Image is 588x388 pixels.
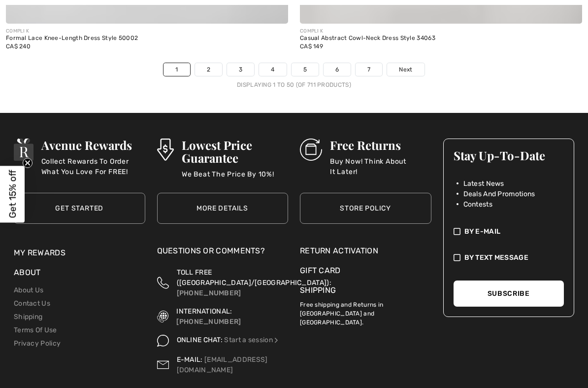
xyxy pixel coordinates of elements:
a: 5 [292,63,319,76]
a: Return Activation [300,245,431,257]
a: [PHONE_NUMBER] [177,289,241,297]
a: [EMAIL_ADDRESS][DOMAIN_NAME] [177,355,268,374]
a: Terms Of Use [14,326,57,334]
div: COMPLI K [6,28,288,35]
h3: Lowest Price Guarantee [182,139,288,164]
img: Lowest Price Guarantee [157,139,174,161]
span: E-MAIL: [177,355,203,364]
span: Get 15% off [7,170,18,218]
span: By Text Message [464,252,529,263]
a: Shipping [14,313,42,321]
span: CA$ 149 [300,43,323,50]
a: 2 [195,63,222,76]
a: Gift Card [300,265,431,277]
span: Next [399,65,412,74]
button: Subscribe [454,281,564,307]
span: Deals And Promotions [463,189,535,199]
span: Latest News [463,178,504,189]
a: Store Policy [300,193,431,224]
div: About [14,267,145,283]
a: Contact Us [14,299,50,308]
p: Collect Rewards To Order What You Love For FREE! [41,156,145,176]
a: 1 [163,63,190,76]
a: Privacy Policy [14,339,61,348]
img: Free Returns [300,139,322,161]
span: ONLINE CHAT: [177,336,223,344]
a: 4 [259,63,286,76]
h3: Avenue Rewards [41,139,145,151]
span: INTERNATIONAL: [176,307,232,316]
p: Free shipping and Returns in [GEOGRAPHIC_DATA] and [GEOGRAPHIC_DATA]. [300,296,431,327]
h3: Stay Up-To-Date [454,149,564,162]
img: International [157,306,169,327]
img: Avenue Rewards [14,139,33,161]
span: By E-mail [464,226,501,237]
img: Online Chat [273,337,280,344]
span: CA$ 240 [6,43,31,50]
a: More Details [157,193,289,224]
a: 7 [356,63,382,76]
img: Toll Free (Canada/US) [157,267,169,298]
div: COMPLI K [300,28,582,35]
a: Next [387,63,424,76]
a: 6 [324,63,351,76]
p: We Beat The Price By 10%! [182,169,288,189]
span: Contests [463,199,492,210]
div: Casual Abstract Cowl-Neck Dress Style 34063 [300,35,582,42]
a: [PHONE_NUMBER] [176,317,241,326]
div: Questions or Comments? [157,245,289,262]
a: My Rewards [14,248,65,257]
div: Formal Lace Knee-Length Dress Style 50002 [6,35,288,42]
img: Contact us [157,354,169,375]
a: Shipping [300,285,336,295]
p: Buy Now! Think About It Later! [330,156,431,176]
img: Online Chat [157,335,169,347]
a: Get Started [14,193,145,224]
span: TOLL FREE ([GEOGRAPHIC_DATA]/[GEOGRAPHIC_DATA]): [177,268,331,287]
img: check [454,226,460,237]
a: About Us [14,286,43,294]
h3: Free Returns [330,139,431,151]
a: 3 [227,63,254,76]
img: check [454,252,460,263]
button: Close teaser [23,158,33,168]
a: Start a session [224,336,280,344]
